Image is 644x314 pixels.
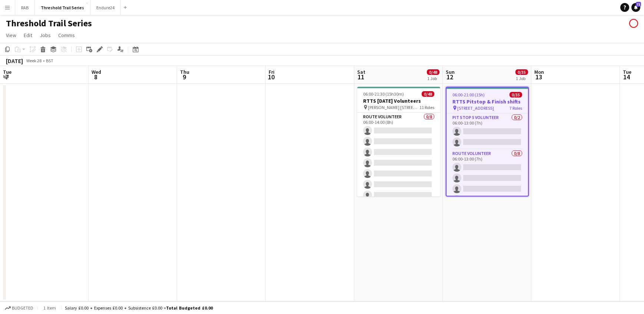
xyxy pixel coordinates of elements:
span: 1 item [41,305,59,311]
span: Tue [3,69,11,75]
a: 71 [631,3,640,12]
button: Budgeted [4,304,34,312]
span: 7 Roles [509,105,522,111]
span: Mon [534,69,544,75]
span: 11 Roles [419,105,434,110]
span: [PERSON_NAME] [STREET_ADDRESS][PERSON_NAME] [368,105,419,110]
span: Sat [357,69,365,75]
span: 0/35 [515,69,528,75]
span: 12 [445,73,455,81]
span: Fri [269,69,275,75]
span: Sun [446,69,455,75]
span: 71 [636,2,641,7]
span: View [6,32,16,39]
h3: RTTS [DATE] Volunteers [357,97,440,104]
button: Endure24 [90,0,121,15]
span: 8 [90,73,101,81]
app-job-card: 06:00-21:30 (15h30m)0/48RTTS [DATE] Volunteers [PERSON_NAME] [STREET_ADDRESS][PERSON_NAME]11 Role... [357,87,440,196]
span: 06:00-21:00 (15h) [452,92,485,97]
app-card-role: Route Volunteer0/806:00-14:00 (8h) [357,113,440,213]
a: Jobs [37,30,54,40]
app-job-card: 06:00-21:00 (15h)0/35RTTS Pitstop & Finish shifts [STREET_ADDRESS]7 RolesPit Stop 5 Volunteer0/20... [446,87,529,196]
app-card-role: Route Volunteer0/806:00-13:00 (7h) [447,149,528,250]
span: Jobs [40,32,51,39]
span: 0/35 [509,92,522,97]
span: Week 28 [24,58,43,63]
a: View [3,30,19,40]
div: 1 Job [427,76,439,81]
div: [DATE] [6,57,23,65]
div: Salary £0.00 + Expenses £0.00 + Subsistence £0.00 = [65,305,213,311]
span: 10 [268,73,275,81]
span: 9 [179,73,189,81]
button: Threshold Trail Series [35,0,90,15]
div: BST [46,58,53,63]
span: 11 [356,73,365,81]
span: Budgeted [12,305,33,311]
div: 1 Job [516,76,528,81]
span: 0/48 [427,69,439,75]
span: 7 [2,73,11,81]
span: 06:00-21:30 (15h30m) [363,91,404,97]
span: Thu [180,69,189,75]
span: Wed [92,69,101,75]
span: 14 [622,73,631,81]
a: Comms [55,30,78,40]
h3: RTTS Pitstop & Finish shifts [447,98,528,105]
span: Comms [58,32,75,39]
span: Edit [24,32,32,39]
span: Tue [623,69,631,75]
app-user-avatar: Threshold Sports [629,19,638,28]
span: 13 [533,73,544,81]
app-card-role: Pit Stop 5 Volunteer0/206:00-13:00 (7h) [447,113,528,149]
h1: Threshold Trail Series [6,18,92,29]
span: 0/48 [422,91,434,97]
span: [STREET_ADDRESS] [457,105,494,111]
a: Edit [21,30,35,40]
span: Total Budgeted £0.00 [166,305,213,311]
button: RAB [15,0,35,15]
